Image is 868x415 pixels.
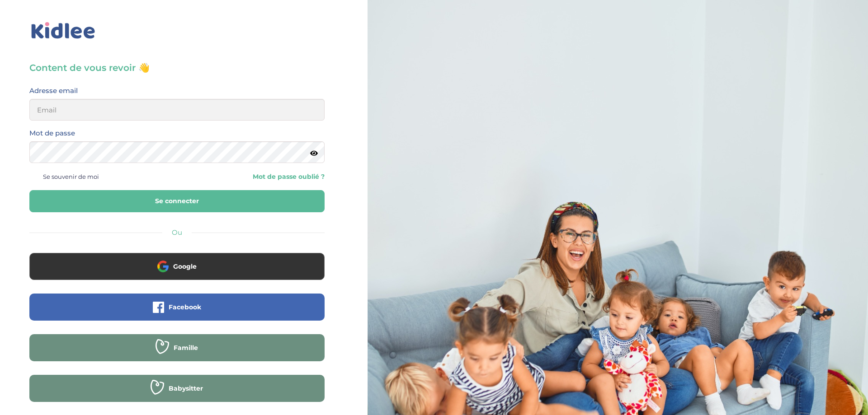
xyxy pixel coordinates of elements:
[29,253,325,280] button: Google
[29,309,325,317] a: Facebook
[29,390,325,399] a: Babysitter
[29,85,78,97] label: Adresse email
[29,375,325,402] button: Babysitter
[29,294,325,321] button: Facebook
[29,20,97,41] img: logo_kidlee_bleu
[184,173,324,181] a: Mot de passe oublié ?
[29,127,75,139] label: Mot de passe
[43,171,99,182] span: Se souvenir de moi
[29,61,325,74] h3: Content de vous revoir 👋
[29,190,325,212] button: Se connecter
[173,262,197,271] span: Google
[174,343,198,352] span: Famille
[29,350,325,358] a: Famille
[157,261,169,272] img: google.png
[169,384,203,393] span: Babysitter
[153,302,164,313] img: facebook.png
[29,99,325,121] input: Email
[29,268,325,277] a: Google
[172,228,182,237] span: Ou
[169,303,201,312] span: Facebook
[29,334,325,361] button: Famille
